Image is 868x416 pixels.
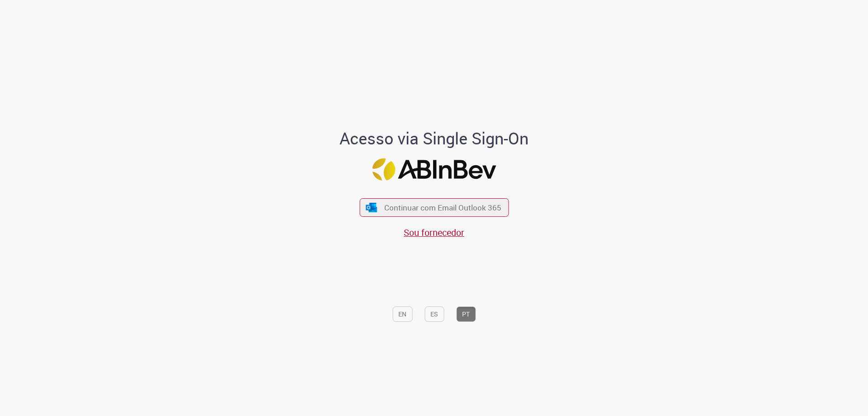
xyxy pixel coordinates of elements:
h1: Acesso via Single Sign-On [309,129,560,148]
span: Continuar com Email Outlook 365 [384,202,501,213]
a: Sou fornecedor [404,226,464,239]
img: Logo ABInBev [372,158,496,181]
img: ícone Azure/Microsoft 360 [365,203,378,212]
button: EN [392,306,412,322]
button: ícone Azure/Microsoft 360 Continuar com Email Outlook 365 [359,198,509,217]
button: ES [425,306,444,322]
button: PT [456,306,476,322]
